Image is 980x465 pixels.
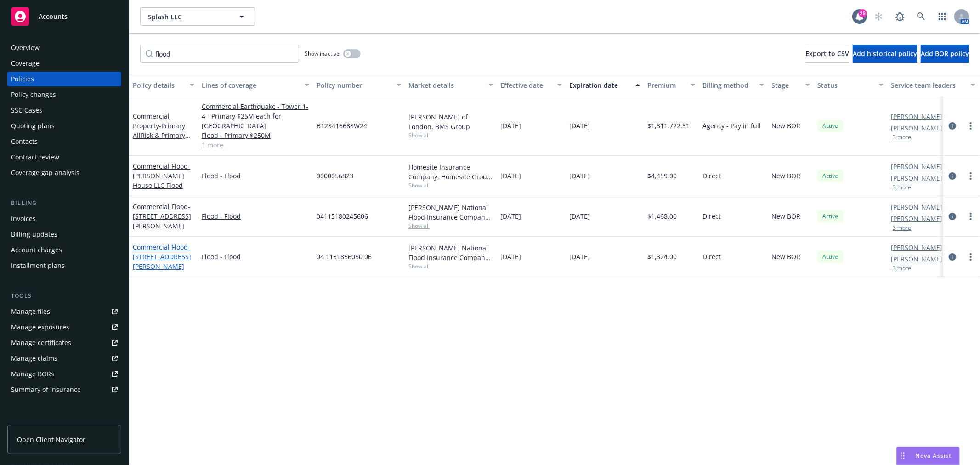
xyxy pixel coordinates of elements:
a: Manage files [7,304,121,319]
a: Manage certificates [7,335,121,350]
button: Stage [768,74,814,96]
a: Contract review [7,150,121,164]
a: Commercial Flood [133,202,191,230]
input: Filter by keyword... [140,45,299,63]
div: Policy details [133,80,184,90]
button: 3 more [893,185,911,190]
a: Policy changes [7,87,121,102]
div: Expiration date [569,80,630,90]
span: Open Client Navigator [17,435,85,444]
div: Manage certificates [11,335,71,350]
span: [DATE] [569,121,590,130]
a: Coverage gap analysis [7,165,121,180]
span: Splash LLC [148,12,227,22]
a: Policies [7,72,121,86]
span: Accounts [39,13,68,20]
span: $1,324.00 [647,252,677,261]
span: Manage exposures [7,320,121,335]
a: Account charges [7,243,121,257]
button: 3 more [893,225,911,231]
a: Accounts [7,4,121,29]
button: 3 more [893,266,911,271]
button: Add BOR policy [921,45,969,63]
span: [DATE] [569,211,590,221]
a: [PERSON_NAME] [891,112,942,121]
span: Add historical policy [853,49,917,58]
a: more [965,211,976,222]
button: Service team leaders [887,74,979,96]
button: Billing method [699,74,768,96]
a: circleInformation [947,120,958,131]
span: B128416688W24 [317,121,367,130]
div: Effective date [500,80,552,90]
span: New BOR [771,171,800,181]
a: Flood - Primary $250M [202,130,309,140]
span: New BOR [771,211,800,221]
div: [PERSON_NAME] National Flood Insurance Company, [PERSON_NAME] Flood [408,243,493,262]
div: Manage exposures [11,320,69,335]
div: Policy number [317,80,391,90]
div: Stage [771,80,800,90]
span: Active [821,172,839,180]
button: Policy details [129,74,198,96]
a: [PERSON_NAME] [891,202,942,212]
div: Quoting plans [11,119,55,133]
a: Flood - Flood [202,211,309,221]
a: Commercial Property [133,112,191,159]
span: Add BOR policy [921,49,969,58]
span: 0000056823 [317,171,353,181]
a: Manage claims [7,351,121,366]
a: [PERSON_NAME] [891,243,942,252]
span: Export to CSV [805,49,849,58]
button: Export to CSV [805,45,849,63]
a: circleInformation [947,211,958,222]
span: [DATE] [569,171,590,181]
div: Homesite Insurance Company, Homesite Group Incorporated, Safehold [408,162,493,181]
div: Contract review [11,150,59,164]
a: more [965,120,976,131]
a: Commercial Flood [133,243,191,271]
a: Report a Bug [891,7,909,26]
div: Policy changes [11,87,56,102]
span: Direct [702,211,721,221]
div: Lines of coverage [202,80,299,90]
a: Coverage [7,56,121,71]
a: [PERSON_NAME] [891,162,942,171]
div: Billing updates [11,227,57,242]
a: Overview [7,40,121,55]
a: [PERSON_NAME] [891,214,942,223]
div: Premium [647,80,685,90]
span: Nova Assist [916,452,952,459]
span: Show all [408,222,493,230]
div: Account charges [11,243,62,257]
span: $4,459.00 [647,171,677,181]
a: Start snowing [870,7,888,26]
a: circleInformation [947,251,958,262]
button: Lines of coverage [198,74,313,96]
div: Contacts [11,134,38,149]
div: Manage BORs [11,367,54,381]
button: Add historical policy [853,45,917,63]
a: Flood - Flood [202,171,309,181]
span: Show all [408,131,493,139]
button: Nova Assist [896,447,960,465]
div: [PERSON_NAME] National Flood Insurance Company, [PERSON_NAME] Flood [408,203,493,222]
span: Active [821,212,839,221]
span: [DATE] [500,171,521,181]
div: 29 [859,9,867,17]
span: New BOR [771,121,800,130]
a: Search [912,7,930,26]
a: Contacts [7,134,121,149]
div: Market details [408,80,483,90]
button: Effective date [497,74,566,96]
div: Tools [7,291,121,301]
div: Analytics hub [7,415,121,425]
a: Summary of insurance [7,382,121,397]
a: Flood - Flood [202,252,309,261]
a: [PERSON_NAME] [891,123,942,133]
span: Direct [702,171,721,181]
span: 04 1151856050 06 [317,252,372,261]
div: Status [817,80,873,90]
a: Quoting plans [7,119,121,133]
div: Manage claims [11,351,57,366]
